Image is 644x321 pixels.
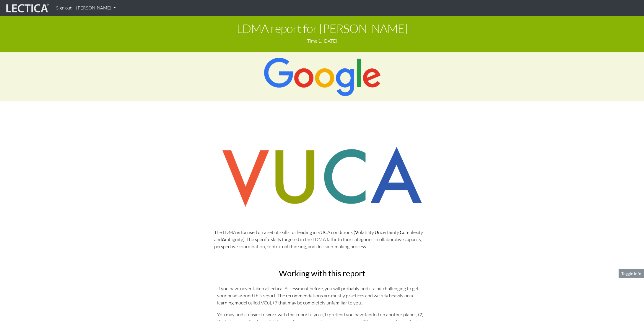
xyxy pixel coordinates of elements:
[4,37,640,44] p: Time 1, [DATE]
[217,285,427,306] p: If you have never taken a Lectical Assessment before, you will probably find it a bit challenging...
[619,269,644,278] button: Toggle info
[214,139,430,214] img: vuca skills
[222,236,225,242] strong: A
[355,229,358,235] strong: V
[74,2,118,14] a: [PERSON_NAME]
[263,57,381,96] img: Google Logo
[400,229,403,235] strong: C
[5,3,49,14] img: lecticalive
[217,269,427,278] h2: Working with this report
[4,22,640,35] h1: LDMA report for [PERSON_NAME]
[214,229,430,250] p: The LDMA is focused on a set of skills for leading in VUCA conditions ( olatility, ncertainty, om...
[54,2,74,14] a: Sign out
[375,229,378,235] strong: U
